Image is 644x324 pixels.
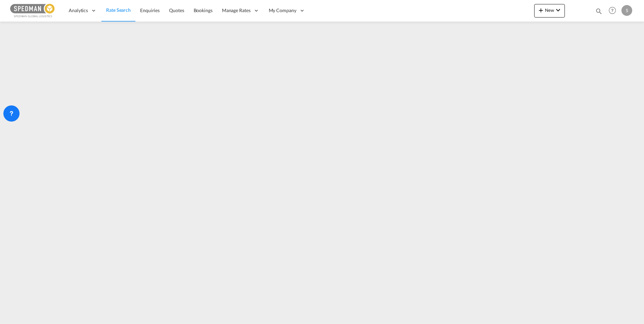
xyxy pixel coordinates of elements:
div: S [621,5,632,16]
span: My Company [269,7,296,14]
div: Help [607,5,621,17]
md-icon: icon-plus 400-fg [537,6,545,14]
span: Rate Search [106,7,131,13]
md-icon: icon-magnify [595,7,603,15]
span: Manage Rates [222,7,251,14]
button: icon-plus 400-fgNewicon-chevron-down [534,4,565,18]
span: New [537,7,562,13]
md-icon: icon-chevron-down [554,6,562,14]
img: c12ca350ff1b11efb6b291369744d907.png [10,3,56,18]
span: Enquiries [140,7,160,13]
span: Quotes [169,7,184,13]
span: Bookings [194,7,213,13]
span: Help [607,5,618,16]
span: Analytics [69,7,88,14]
div: icon-magnify [595,7,603,18]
